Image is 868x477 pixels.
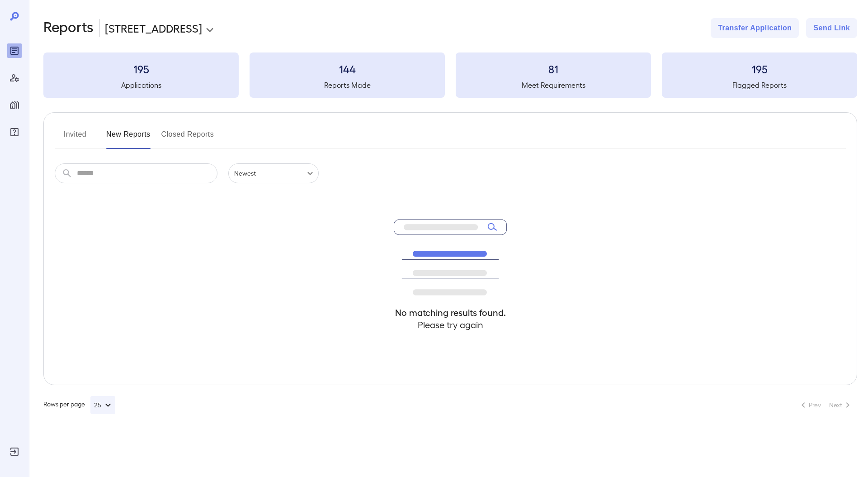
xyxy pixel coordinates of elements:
h5: Flagged Reports [662,80,857,91]
h5: Meet Requirements [456,80,651,91]
button: 25 [90,396,115,414]
h3: 144 [250,62,445,76]
summary: 195Applications144Reports Made81Meet Requirements195Flagged Reports [43,52,857,98]
button: Send Link [806,18,857,38]
button: Closed Reports [161,127,214,149]
h3: 195 [662,62,857,76]
button: New Reports [106,127,151,149]
h3: 195 [43,62,239,76]
h5: Reports Made [250,80,445,91]
div: Manage Properties [7,98,22,112]
div: Reports [7,43,22,58]
p: [STREET_ADDRESS] [105,21,202,35]
nav: pagination navigation [794,398,857,412]
div: Manage Users [7,71,22,85]
div: Newest [228,163,319,183]
h5: Applications [43,80,239,91]
div: FAQ [7,125,22,139]
div: Rows per page [43,396,115,414]
button: Invited [55,127,95,149]
h4: Please try again [394,319,507,331]
h3: 81 [456,62,651,76]
div: Log Out [7,444,22,459]
h2: Reports [43,18,94,38]
button: Transfer Application [711,18,799,38]
h4: No matching results found. [394,306,507,319]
